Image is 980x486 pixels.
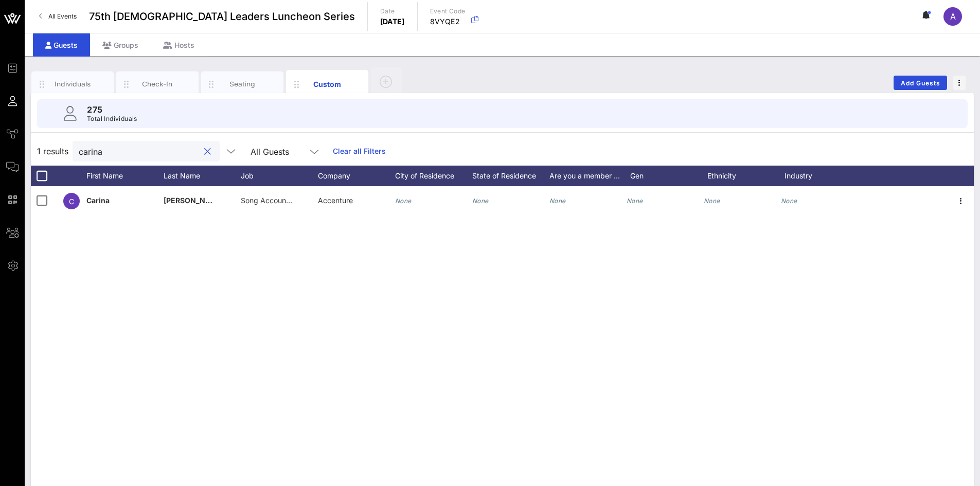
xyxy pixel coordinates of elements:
[395,166,472,186] div: City of Residence
[48,12,77,20] span: All Events
[318,196,353,205] span: Accenture
[86,196,110,205] span: Carina
[430,6,466,16] p: Event Code
[220,79,265,89] div: Seating
[241,196,308,205] span: Song Account Lead
[151,33,207,57] div: Hosts
[86,166,164,186] div: First Name
[380,16,405,27] p: [DATE]
[549,166,630,186] div: Are you a member …
[707,166,785,186] div: Ethnicity
[781,197,797,205] i: None
[69,197,74,206] span: C
[37,145,68,157] span: 1 results
[241,166,318,186] div: Job
[380,6,405,16] p: Date
[395,197,412,205] i: None
[305,79,350,89] div: Custom
[549,197,566,205] i: None
[251,147,289,156] div: All Guests
[472,197,489,205] i: None
[33,8,83,25] a: All Events
[87,103,137,116] p: 275
[630,166,707,186] div: Gen
[33,33,90,57] div: Guests
[164,166,241,186] div: Last Name
[943,7,962,26] div: A
[135,79,181,89] div: Check-In
[87,114,137,124] p: Total Individuals
[430,16,466,27] p: 8VYQE2
[164,196,224,205] span: [PERSON_NAME]
[89,9,355,24] span: 75th [DEMOGRAPHIC_DATA] Leaders Luncheon Series
[894,76,947,90] button: Add Guests
[900,79,941,87] span: Add Guests
[704,197,720,205] i: None
[950,11,956,22] span: A
[472,166,549,186] div: State of Residence
[244,141,327,161] div: All Guests
[90,33,151,57] div: Groups
[785,166,862,186] div: Industry
[204,147,211,157] button: clear icon
[627,197,643,205] i: None
[333,146,386,157] a: Clear all Filters
[50,79,96,89] div: Individuals
[318,166,395,186] div: Company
